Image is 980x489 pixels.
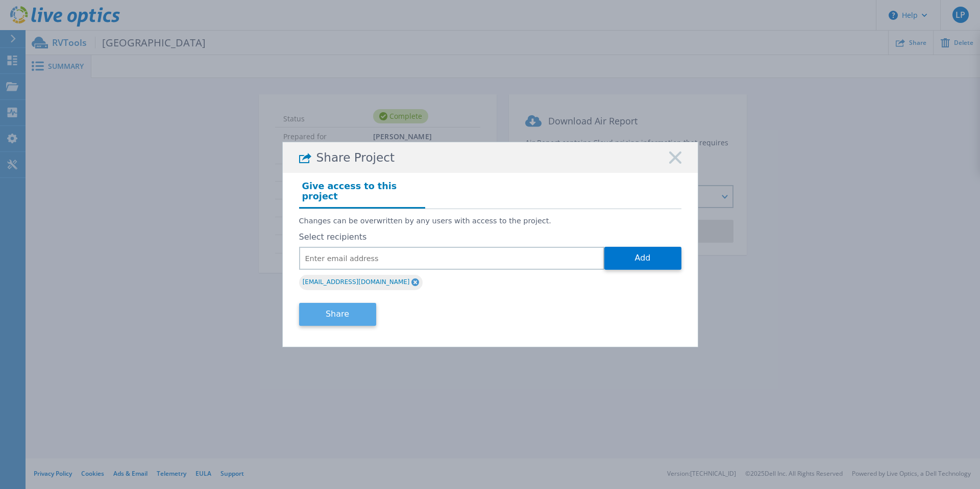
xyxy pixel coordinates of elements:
[299,247,604,270] input: Enter email address
[604,247,681,270] button: Add
[299,303,376,326] button: Share
[299,217,681,225] p: Changes can be overwritten by any users with access to the project.
[299,178,425,209] h4: Give access to this project
[299,275,423,290] div: [EMAIL_ADDRESS][DOMAIN_NAME]
[316,151,395,165] span: Share Project
[299,233,681,242] label: Select recipients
